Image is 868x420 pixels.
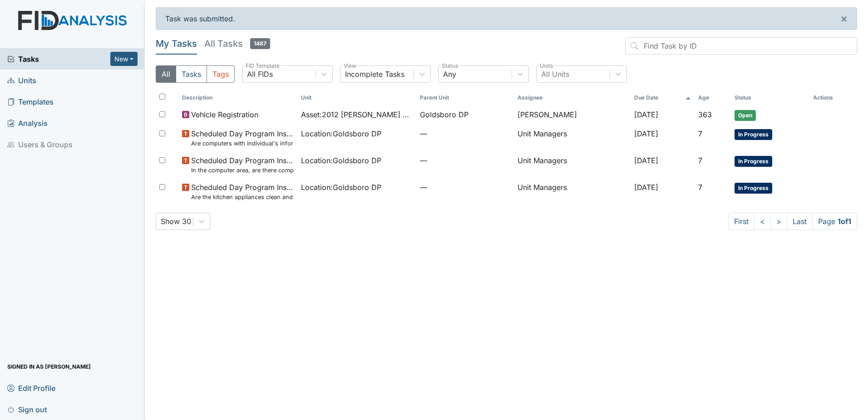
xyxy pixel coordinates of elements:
span: 1487 [250,38,270,49]
h5: All Tasks [204,37,270,50]
span: 363 [698,110,712,119]
th: Toggle SortBy [731,90,809,105]
span: Signed in as [PERSON_NAME] [7,360,91,374]
a: Last [787,213,813,230]
span: Units [7,73,36,87]
div: Type filter [156,65,235,83]
input: Find Task by ID [625,37,857,55]
th: Actions [809,90,855,105]
div: All FIDs [247,69,273,80]
span: Scheduled Day Program Inspection Are computers with individual's information in an area that is l... [191,128,294,148]
span: Open [735,110,756,121]
span: Page [812,213,857,230]
a: First [728,213,755,230]
span: In Progress [735,129,772,140]
span: × [840,12,848,25]
span: 7 [698,129,702,138]
h5: My Tasks [156,37,197,50]
span: In Progress [735,156,772,167]
div: Show 30 [161,216,191,227]
th: Toggle SortBy [631,90,695,105]
th: Toggle SortBy [416,90,514,105]
a: < [754,213,771,230]
span: [DATE] [634,183,658,192]
button: All [156,65,176,83]
span: — [420,182,510,193]
small: Are the kitchen appliances clean and in good repair? [191,193,294,201]
th: Toggle SortBy [297,90,416,105]
th: Toggle SortBy [178,90,297,105]
strong: 1 of 1 [838,217,851,226]
span: [DATE] [634,110,658,119]
span: Location : Goldsboro DP [301,128,381,139]
input: Toggle All Rows Selected [159,94,165,100]
span: — [420,155,510,166]
span: [DATE] [634,129,658,138]
span: Templates [7,95,54,109]
button: Tasks [176,65,207,83]
span: — [420,128,510,139]
span: Vehicle Registration [191,109,258,120]
button: × [831,8,857,30]
span: Location : Goldsboro DP [301,155,381,166]
span: In Progress [735,183,772,194]
td: Unit Managers [514,151,631,178]
th: Assignee [514,90,631,105]
nav: task-pagination [728,213,857,230]
span: Scheduled Day Program Inspection Are the kitchen appliances clean and in good repair? [191,182,294,201]
span: [DATE] [634,156,658,165]
small: Are computers with individual's information in an area that is locked when management is not pres... [191,139,294,148]
span: Goldsboro DP [420,109,469,120]
span: Analysis [7,116,48,130]
span: 7 [698,156,702,165]
a: Tasks [7,54,110,65]
th: Toggle SortBy [695,90,731,105]
span: Scheduled Day Program Inspection In the computer area, are there computer passwords visible? [191,155,294,175]
span: Location : Goldsboro DP [301,182,381,193]
a: > [770,213,787,230]
td: Unit Managers [514,178,631,205]
div: Task was submitted. [156,7,857,30]
td: [PERSON_NAME] [514,105,631,125]
button: New [110,52,138,66]
button: Tags [207,65,235,83]
div: All Units [541,69,569,80]
span: 7 [698,183,702,192]
div: Incomplete Tasks [345,69,404,80]
small: In the computer area, are there computer passwords visible? [191,166,294,175]
div: Any [443,69,456,80]
td: Unit Managers [514,125,631,151]
span: Edit Profile [7,381,55,395]
span: Sign out [7,402,47,416]
span: Asset : 2012 [PERSON_NAME] 07541 [301,109,413,120]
